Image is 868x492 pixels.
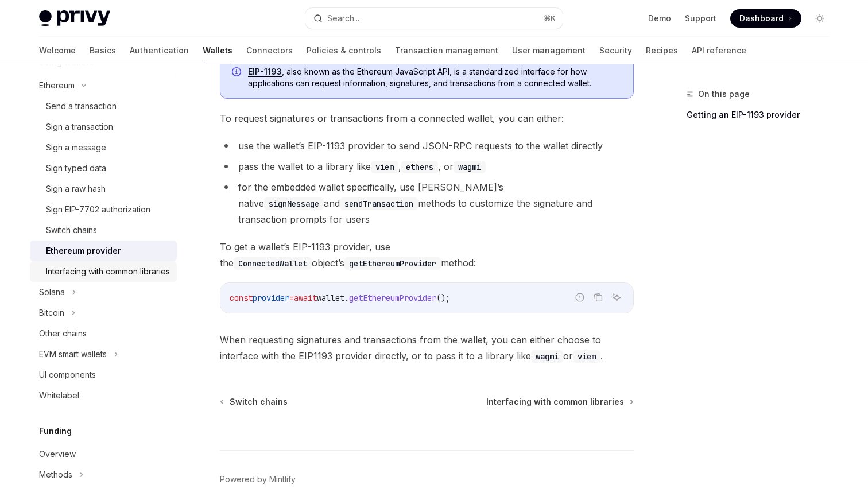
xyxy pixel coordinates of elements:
code: wagmi [531,350,563,363]
span: await [294,293,317,303]
code: viem [371,161,398,173]
a: Authentication [130,37,189,64]
button: Toggle dark mode [811,9,829,28]
a: Other chains [30,323,177,344]
div: Send a transaction [46,99,117,113]
a: Support [685,13,716,24]
a: Security [599,37,632,64]
button: Search...⌘K [305,8,563,29]
span: const [230,293,253,303]
button: Ask AI [609,290,624,305]
a: Dashboard [730,9,801,28]
div: Ethereum [39,79,75,92]
a: Basics [90,37,116,64]
a: Wallets [203,37,232,64]
span: To get a wallet’s EIP-1193 provider, use the object’s method: [220,239,634,271]
a: EIP-1193 [248,67,282,77]
span: To request signatures or transactions from a connected wallet, you can either: [220,110,634,126]
li: pass the wallet to a library like , , or [220,158,634,175]
a: User management [512,37,586,64]
code: ethers [401,161,438,173]
span: = [289,293,294,303]
span: getEthereumProvider [349,293,436,303]
li: for the embedded wallet specifically, use [PERSON_NAME]’s native and methods to customize the sig... [220,179,634,227]
a: Sign typed data [30,158,177,179]
a: Interfacing with common libraries [486,396,633,408]
code: sendTransaction [340,197,418,210]
div: Ethereum provider [46,244,121,258]
div: Switch chains [46,223,97,237]
code: ConnectedWallet [234,257,312,270]
div: Solana [39,285,65,299]
span: Dashboard [739,13,784,24]
a: Policies & controls [307,37,381,64]
a: Sign a message [30,137,177,158]
span: ⌘ K [544,14,556,23]
a: Switch chains [30,220,177,241]
div: Bitcoin [39,306,64,320]
span: , also known as the Ethereum JavaScript API, is a standardized interface for how applications can... [248,66,622,89]
a: Overview [30,444,177,464]
button: Report incorrect code [572,290,587,305]
a: Transaction management [395,37,498,64]
span: (); [436,293,450,303]
a: Sign EIP-7702 authorization [30,199,177,220]
span: Switch chains [230,396,288,408]
a: Ethereum provider [30,241,177,261]
span: provider [253,293,289,303]
a: Recipes [646,37,678,64]
a: Powered by Mintlify [220,474,296,485]
a: Switch chains [221,396,288,408]
div: Other chains [39,327,87,340]
img: light logo [39,10,110,26]
div: UI components [39,368,96,382]
a: Demo [648,13,671,24]
div: Sign typed data [46,161,106,175]
code: wagmi [454,161,486,173]
a: Whitelabel [30,385,177,406]
a: UI components [30,365,177,385]
h5: Funding [39,424,72,438]
div: Interfacing with common libraries [46,265,170,278]
a: Connectors [246,37,293,64]
a: Sign a transaction [30,117,177,137]
div: Methods [39,468,72,482]
button: Copy the contents from the code block [591,290,606,305]
a: API reference [692,37,746,64]
div: EVM smart wallets [39,347,107,361]
div: Overview [39,447,76,461]
div: Sign EIP-7702 authorization [46,203,150,216]
a: Interfacing with common libraries [30,261,177,282]
span: wallet [317,293,344,303]
div: Sign a message [46,141,106,154]
a: Getting an EIP-1193 provider [687,106,838,124]
a: Sign a raw hash [30,179,177,199]
a: Send a transaction [30,96,177,117]
code: signMessage [264,197,324,210]
span: . [344,293,349,303]
span: On this page [698,87,750,101]
code: getEthereumProvider [344,257,441,270]
a: Welcome [39,37,76,64]
span: Interfacing with common libraries [486,396,624,408]
svg: Info [232,67,243,79]
div: Whitelabel [39,389,79,402]
div: Sign a raw hash [46,182,106,196]
div: Search... [327,11,359,25]
div: Sign a transaction [46,120,113,134]
span: When requesting signatures and transactions from the wallet, you can either choose to interface w... [220,332,634,364]
code: viem [573,350,600,363]
li: use the wallet’s EIP-1193 provider to send JSON-RPC requests to the wallet directly [220,138,634,154]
